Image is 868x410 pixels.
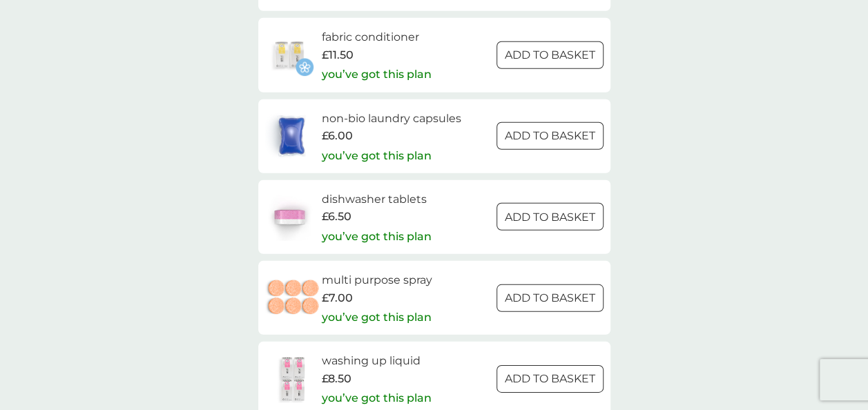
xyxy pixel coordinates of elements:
[321,208,351,226] span: £6.50
[322,352,432,370] h6: washing up liquid
[496,284,604,312] button: ADD TO BASKET
[505,46,595,64] p: ADD TO BASKET
[265,274,322,322] img: multi purpose spray
[321,46,353,64] span: £11.50
[321,28,431,46] h6: fabric conditioner
[321,228,431,246] p: you’ve got this plan
[322,289,353,307] span: £7.00
[322,389,432,407] p: you’ve got this plan
[496,203,604,231] button: ADD TO BASKET
[321,66,431,84] p: you’ve got this plan
[265,355,322,403] img: washing up liquid
[505,127,595,145] p: ADD TO BASKET
[322,370,351,388] span: £8.50
[321,110,461,128] h6: non-bio laundry capsules
[322,271,432,289] h6: multi purpose spray
[496,41,604,69] button: ADD TO BASKET
[321,127,352,145] span: £6.00
[505,208,595,226] p: ADD TO BASKET
[265,112,318,160] img: non-bio laundry capsules
[321,147,431,165] p: you’ve got this plan
[505,289,595,307] p: ADD TO BASKET
[496,122,604,150] button: ADD TO BASKET
[505,370,595,388] p: ADD TO BASKET
[322,309,432,326] p: you’ve got this plan
[496,365,604,393] button: ADD TO BASKET
[321,191,431,208] h6: dishwasher tablets
[265,193,314,241] img: dishwasher tablets
[265,31,314,79] img: fabric conditioner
